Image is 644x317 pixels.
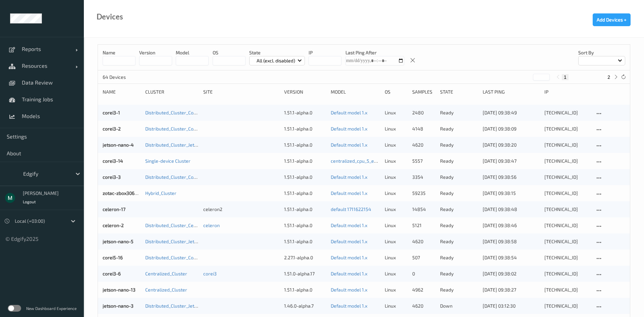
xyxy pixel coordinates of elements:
a: Default model 1.x [331,222,367,228]
div: [TECHNICAL_ID] [544,222,590,229]
a: Distributed_Cluster_JetsonNano [145,303,213,309]
div: Cluster [145,89,199,95]
div: [TECHNICAL_ID] [544,190,590,197]
a: corei3 [203,271,217,276]
div: 3354 [412,174,435,180]
p: ready [440,238,478,245]
div: 14854 [412,206,435,213]
p: State [249,49,305,56]
div: 1.51.1-alpha.0 [284,142,326,148]
p: ready [440,190,478,197]
div: 4148 [412,125,435,132]
div: [TECHNICAL_ID] [544,286,590,293]
p: ready [440,286,478,293]
a: Single-device Cluster [145,158,191,164]
div: [DATE] 09:38:49 [483,109,540,116]
div: 1.51.1-alpha.0 [284,222,326,229]
div: Samples [412,89,435,95]
div: [DATE] 03:12:30 [483,303,540,309]
a: celeron [203,222,220,228]
a: celeron-17 [103,206,125,212]
div: [DATE] 09:38:56 [483,174,540,180]
div: [DATE] 09:38:27 [483,286,540,293]
p: 64 Devices [103,74,153,81]
a: Default model 1.x [331,174,367,180]
div: [DATE] 09:38:47 [483,158,540,164]
a: jetson-nano-4 [103,142,134,148]
a: Distributed_Cluster_Corei3 [145,110,202,115]
a: corei3-14 [103,158,123,164]
p: linux [385,109,408,116]
p: IP [309,49,341,56]
a: Distributed_Cluster_Corei5 [145,255,202,260]
div: [DATE] 09:38:02 [483,270,540,277]
p: Last Ping After [345,49,404,56]
p: linux [385,270,408,277]
a: Distributed_Cluster_JetsonNano [145,239,213,244]
div: 0 [412,270,435,277]
div: [DATE] 09:38:46 [483,222,540,229]
div: 59235 [412,190,435,197]
button: Add Devices + [593,13,631,26]
a: default 1711622154 [331,206,371,212]
div: [DATE] 09:38:15 [483,190,540,197]
p: ready [440,254,478,261]
p: ready [440,142,478,148]
div: 507 [412,254,435,261]
p: version [139,49,172,56]
p: linux [385,254,408,261]
div: Last Ping [483,89,540,95]
div: [TECHNICAL_ID] [544,303,590,309]
p: down [440,303,478,309]
div: 4620 [412,238,435,245]
div: Devices [97,13,123,20]
p: ready [440,222,478,229]
div: Site [203,89,279,95]
p: ready [440,125,478,132]
p: ready [440,270,478,277]
p: ready [440,206,478,213]
div: 1.51.1-alpha.0 [284,286,326,293]
a: Default model 1.x [331,126,367,131]
div: 4620 [412,303,435,309]
a: Distributed_Cluster_JetsonNano [145,142,213,148]
a: Hybrid_Cluster [145,190,176,196]
a: Centralized_Cluster [145,271,187,276]
p: model [176,49,209,56]
p: linux [385,142,408,148]
p: Sort by [578,49,625,56]
div: 1.51.1-alpha.0 [284,109,326,116]
div: 4962 [412,286,435,293]
div: celeron2 [203,206,279,213]
p: ready [440,174,478,180]
button: 2 [605,74,612,80]
div: 5557 [412,158,435,164]
div: [DATE] 09:38:58 [483,238,540,245]
div: 2480 [412,109,435,116]
div: 1.51.1-alpha.0 [284,190,326,197]
a: corei3-3 [103,174,121,180]
a: celeron-2 [103,222,124,228]
div: [DATE] 09:38:48 [483,206,540,213]
div: [TECHNICAL_ID] [544,254,590,261]
div: [TECHNICAL_ID] [544,142,590,148]
p: ready [440,109,478,116]
div: 1.51.1-alpha.0 [284,125,326,132]
div: ip [544,89,590,95]
a: Default model 1.x [331,255,367,260]
div: [TECHNICAL_ID] [544,125,590,132]
p: linux [385,206,408,213]
a: Default model 1.x [331,271,367,276]
a: corei5-16 [103,255,123,260]
a: Distributed_Cluster_Corei3 [145,174,202,180]
div: [DATE] 09:38:20 [483,142,540,148]
p: linux [385,222,408,229]
div: State [440,89,478,95]
div: 1.51.0-alpha.17 [284,270,326,277]
p: linux [385,190,408,197]
p: OS [213,49,246,56]
a: corei3-2 [103,126,121,131]
button: 1 [562,74,569,80]
div: version [284,89,326,95]
a: Centralized_Cluster [145,287,187,293]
